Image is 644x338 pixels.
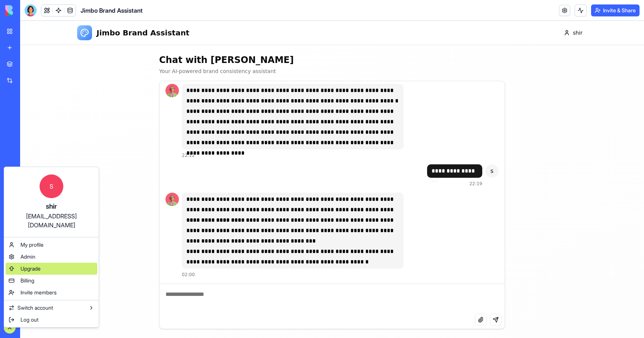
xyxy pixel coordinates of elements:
[20,241,44,249] span: My profile
[20,277,34,284] span: Billing
[162,132,175,138] span: 22:12
[465,143,479,157] span: s
[20,316,38,323] span: Log out
[6,251,97,263] a: Admin
[20,253,35,260] span: Admin
[162,251,175,257] span: 02:00
[145,63,159,76] img: Olive_image.png
[20,289,57,296] span: Invite members
[6,275,97,287] a: Billing
[18,304,53,312] span: Switch account
[449,160,462,166] span: 22:19
[139,47,485,54] p: Your AI-powered brand consistency assistant
[12,201,91,212] div: shir
[553,8,562,16] span: shir
[139,33,485,45] h2: Chat with [PERSON_NAME]
[6,168,97,236] a: Sshir[EMAIL_ADDRESS][DOMAIN_NAME]
[145,172,159,185] img: Olive_image.png
[20,265,41,272] span: Upgrade
[12,212,91,230] div: [EMAIL_ADDRESS][DOMAIN_NAME]
[76,7,169,17] h1: Jimbo Brand Assistant
[539,5,567,19] button: shir
[6,263,97,275] a: Upgrade
[40,174,63,198] span: S
[6,287,97,298] a: Invite members
[6,239,97,251] a: My profile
